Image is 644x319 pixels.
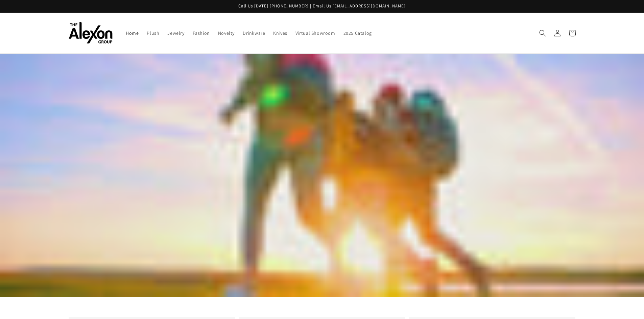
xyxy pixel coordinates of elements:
[269,26,291,40] a: Knives
[535,26,550,41] summary: Search
[239,26,269,40] a: Drinkware
[214,26,239,40] a: Novelty
[291,26,339,40] a: Virtual Showroom
[69,22,113,44] img: The Alexon Group
[147,30,159,36] span: Plush
[273,30,287,36] span: Knives
[143,26,163,40] a: Plush
[339,26,376,40] a: 2025 Catalog
[295,30,335,36] span: Virtual Showroom
[343,30,372,36] span: 2025 Catalog
[193,30,210,36] span: Fashion
[122,26,143,40] a: Home
[218,30,235,36] span: Novelty
[167,30,184,36] span: Jewelry
[163,26,188,40] a: Jewelry
[126,30,139,36] span: Home
[243,30,265,36] span: Drinkware
[189,26,214,40] a: Fashion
